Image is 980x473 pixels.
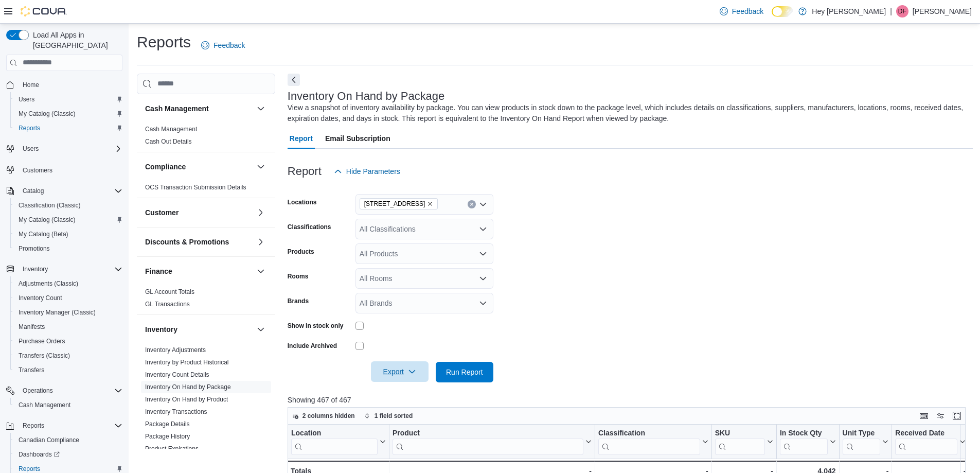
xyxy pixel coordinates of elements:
button: Manifests [10,320,127,334]
span: Dashboards [19,450,60,459]
span: Reports [23,422,44,430]
button: Inventory [145,324,253,335]
span: Inventory Transactions [145,408,207,416]
span: Cash Out Details [145,137,192,146]
button: Cash Management [10,398,127,412]
span: [STREET_ADDRESS] [364,199,425,209]
button: In Stock Qty [780,429,836,455]
span: 2 columns hidden [302,412,355,420]
span: Product Expirations [145,445,199,453]
span: GL Transactions [145,300,190,308]
button: Promotions [10,241,127,256]
span: Transfers (Classic) [14,349,122,362]
div: Received Date [895,429,957,455]
button: Product [393,429,592,455]
span: Purchase Orders [19,337,65,345]
div: Compliance [137,181,275,198]
a: Inventory Manager (Classic) [14,306,100,319]
a: My Catalog (Classic) [14,108,80,120]
div: Classification [598,429,700,455]
span: Dark Mode [772,17,772,17]
a: Adjustments (Classic) [14,277,82,290]
a: Dashboards [14,448,64,461]
span: My Catalog (Classic) [14,108,122,120]
button: Unit Type [842,429,888,455]
button: Users [10,92,127,107]
h3: Discounts & Promotions [145,237,229,247]
h3: Inventory On Hand by Package [288,90,445,102]
span: Transfers [19,366,44,374]
a: Canadian Compliance [14,434,83,446]
button: Customers [2,162,127,177]
a: Users [14,93,39,106]
span: My Catalog (Beta) [19,230,68,238]
span: 1 field sorted [375,412,413,420]
button: Adjustments (Classic) [10,276,127,291]
span: Cash Management [145,125,197,133]
a: Package History [145,433,190,440]
a: Inventory by Product Historical [145,359,229,366]
button: Customer [255,206,267,219]
span: Users [19,95,34,103]
h1: Reports [137,32,191,52]
button: Keyboard shortcuts [918,410,930,422]
span: Inventory Manager (Classic) [14,306,122,319]
button: Customer [145,207,253,218]
span: Cash Management [19,401,70,409]
div: Finance [137,286,275,314]
span: 15820 Stony Plain Road [360,198,438,209]
button: Open list of options [479,225,487,233]
a: Reports [14,122,44,134]
a: Classification (Classic) [14,199,85,212]
label: Include Archived [288,342,337,350]
a: Transfers [14,364,48,376]
span: Inventory Count [14,292,122,304]
div: Product [393,429,583,439]
button: Reports [19,419,48,432]
button: Open list of options [479,250,487,258]
h3: Finance [145,266,172,276]
span: Feedback [213,40,245,50]
label: Brands [288,297,309,305]
span: Export [377,361,422,382]
span: Cash Management [14,399,122,411]
div: Received Date [895,429,957,439]
span: My Catalog (Classic) [19,110,76,118]
span: Manifests [19,323,45,331]
div: SKU [715,429,764,439]
input: Dark Mode [772,6,793,17]
span: Inventory Count Details [145,371,209,379]
button: Classification [598,429,708,455]
a: Package Details [145,421,190,428]
span: Inventory On Hand by Package [145,383,231,391]
a: Feedback [716,1,768,22]
span: Classification (Classic) [19,201,81,209]
span: Transfers (Classic) [19,352,70,360]
button: Discounts & Promotions [255,236,267,248]
button: Inventory [2,262,127,276]
div: Location [291,429,378,439]
label: Rooms [288,272,309,281]
span: Customers [23,166,52,174]
button: Users [2,142,127,156]
span: My Catalog (Classic) [14,214,122,226]
span: Home [23,81,39,89]
span: Inventory Manager (Classic) [19,308,96,317]
span: DF [898,5,906,17]
button: Users [19,143,43,155]
h3: Compliance [145,162,186,172]
div: Dawna Fuller [896,5,908,17]
button: Clear input [468,200,476,208]
button: Open list of options [479,274,487,283]
span: Users [14,93,122,106]
span: Run Report [446,367,483,377]
p: | [890,5,892,17]
button: Received Date [895,429,966,455]
button: 1 field sorted [360,410,417,422]
button: Reports [10,121,127,135]
a: Manifests [14,321,49,333]
button: Compliance [255,161,267,173]
span: Promotions [19,244,50,253]
button: Display options [934,410,947,422]
span: Hide Parameters [346,166,400,177]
